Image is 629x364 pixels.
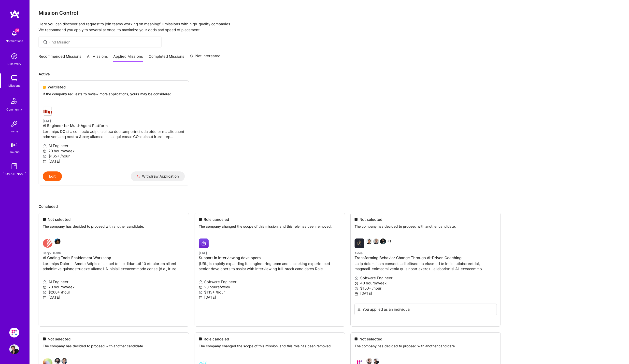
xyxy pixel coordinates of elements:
img: Invite [9,119,19,129]
a: User Avatar [8,344,20,354]
span: Role canceled [204,336,229,342]
p: 20 hours/week [43,148,185,154]
p: Active [39,71,620,77]
p: If the company requests to review more applications, yours may be considered. [43,92,185,97]
img: discovery [9,51,19,61]
img: Steelbay.ai company logo [43,106,53,116]
a: Applied Missions [113,54,143,62]
img: bell [9,28,19,38]
img: teamwork [9,73,19,83]
div: [DOMAIN_NAME] [2,171,26,176]
a: Recommended Missions [39,54,81,62]
div: Discovery [7,61,21,66]
p: Here you can discover and request to join teams working on meaningful missions with high-quality ... [39,21,620,33]
div: Invite [11,129,18,134]
span: 66 [15,28,19,32]
i: icon Calendar [43,160,46,163]
div: Notifications [6,38,23,43]
img: Community [8,95,20,107]
p: [DATE] [43,159,185,164]
p: AI Engineer [43,143,185,148]
div: Community [6,107,22,112]
img: guide book [9,161,19,171]
span: Waitlisted [48,84,66,90]
small: [URL] [43,119,51,123]
p: $165+ /hour [43,154,185,159]
p: The company changed the scope of this mission, and this role has been removed. [199,344,341,349]
a: Steelbay.ai company logo[URL]AI Engineer for Multi-Agent PlatformLoremips DO si a consecte adipis... [39,102,189,171]
i: icon Clock [43,149,46,153]
div: Missions [8,83,20,88]
i: icon SearchGrey [43,39,48,45]
a: Not Interested [190,53,220,62]
button: Withdraw Application [131,171,185,181]
h3: Mission Control [39,10,620,16]
i: icon Applicant [43,144,46,148]
img: tokens [11,143,17,147]
div: Tokens [9,149,19,154]
img: User Avatar [9,344,19,354]
p: Concluded [39,204,620,209]
p: Loremips DO si a consecte adipisc elitse doe temporinci utla etdolor ma aliquaeni adm veniamq nos... [43,129,185,139]
a: All Missions [87,54,108,62]
button: Edit [43,171,62,181]
i: icon MoneyGray [43,154,46,158]
input: Find Mission... [48,40,158,45]
img: logo [10,10,20,19]
a: Evinced: AI-Agents Accessibility Solution [8,328,20,337]
a: Completed Missions [149,54,184,62]
h4: AI Engineer for Multi-Agent Platform [43,124,185,128]
img: Evinced: AI-Agents Accessibility Solution [9,328,19,337]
